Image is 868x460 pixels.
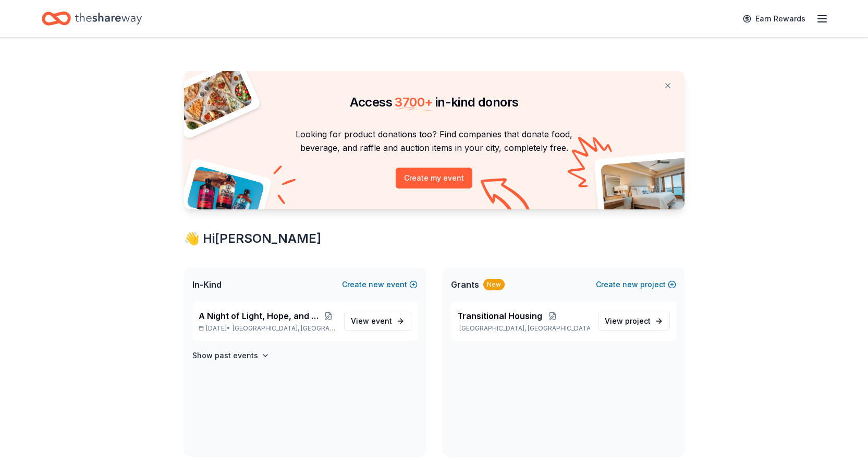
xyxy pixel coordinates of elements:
[192,349,258,362] h4: Show past events
[481,178,533,217] img: Curvy arrow
[622,278,638,291] span: new
[369,278,384,291] span: new
[483,279,505,290] div: New
[598,312,670,331] a: View project
[199,324,336,333] p: [DATE] •
[172,65,253,132] img: Pizza
[197,127,672,155] p: Looking for product donations too? Find companies that donate food, beverage, and raffle and auct...
[737,9,812,28] a: Earn Rewards
[184,230,684,247] div: 👋 Hi [PERSON_NAME]
[344,312,411,331] a: View event
[192,349,270,362] button: Show past events
[199,310,322,322] span: A Night of Light, Hope, and Legacy Gala 2026
[625,316,651,325] span: project
[342,278,418,291] button: Createnewevent
[451,278,479,291] span: Grants
[457,324,590,333] p: [GEOGRAPHIC_DATA], [GEOGRAPHIC_DATA]
[42,6,142,31] a: Home
[233,324,335,333] span: [GEOGRAPHIC_DATA], [GEOGRAPHIC_DATA]
[605,315,651,327] span: View
[396,168,472,188] button: Create my event
[350,95,519,110] span: Access in-kind donors
[351,315,392,327] span: View
[371,316,392,325] span: event
[192,278,222,291] span: In-Kind
[395,95,432,110] span: 3700 +
[457,310,542,322] span: Transitional Housing
[596,278,676,291] button: Createnewproject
